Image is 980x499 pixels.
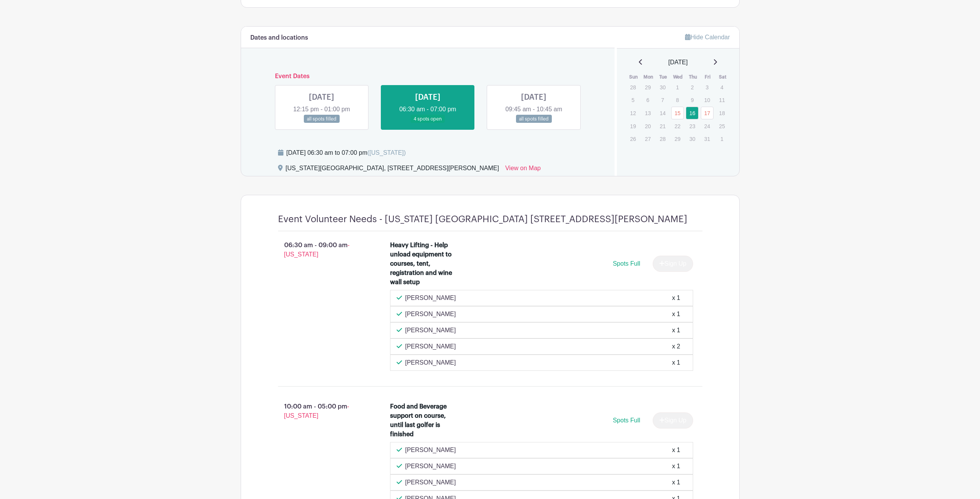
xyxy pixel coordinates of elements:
[715,120,728,132] p: 25
[656,94,669,106] p: 7
[685,73,700,81] th: Thu
[656,120,669,132] p: 21
[405,342,456,351] p: [PERSON_NAME]
[656,73,671,81] th: Tue
[715,94,728,106] p: 11
[671,94,684,106] p: 8
[367,149,406,156] span: ([US_STATE])
[266,399,378,424] p: 10:00 am - 05:00 pm
[686,81,699,93] p: 2
[701,81,714,93] p: 3
[642,107,654,119] p: 13
[405,358,456,367] p: [PERSON_NAME]
[671,73,686,81] th: Wed
[701,120,714,132] p: 24
[686,107,699,119] a: 16
[656,107,669,119] p: 14
[627,94,639,106] p: 5
[250,34,308,42] h6: Dates and locations
[405,293,456,303] p: [PERSON_NAME]
[266,238,378,262] p: 06:30 am - 09:00 am
[715,107,728,119] p: 18
[715,81,728,93] p: 4
[642,81,654,93] p: 29
[672,326,680,335] div: x 1
[405,478,456,487] p: [PERSON_NAME]
[641,73,656,81] th: Mon
[671,133,684,145] p: 29
[672,358,680,367] div: x 1
[390,402,457,439] div: Food and Beverage support on course, until last golfer is finished
[269,73,587,80] h6: Event Dates
[715,133,728,145] p: 1
[686,120,699,132] p: 23
[668,58,688,67] span: [DATE]
[642,94,654,106] p: 6
[627,81,639,93] p: 28
[656,81,669,93] p: 30
[672,342,680,351] div: x 2
[286,148,406,157] div: [DATE] 06:30 am to 07:00 pm
[701,133,714,145] p: 31
[671,120,684,132] p: 22
[715,73,730,81] th: Sat
[390,241,457,287] div: Heavy Lifting - Help unload equipment to courses, tent, registration and wine wall setup
[278,214,687,225] h4: Event Volunteer Needs - [US_STATE] [GEOGRAPHIC_DATA] [STREET_ADDRESS][PERSON_NAME]
[626,73,641,81] th: Sun
[656,133,669,145] p: 28
[505,164,541,176] a: View on Map
[700,73,715,81] th: Fri
[286,164,499,176] div: [US_STATE][GEOGRAPHIC_DATA], [STREET_ADDRESS][PERSON_NAME]
[671,81,684,93] p: 1
[686,94,699,106] p: 9
[701,107,714,119] a: 17
[642,120,654,132] p: 20
[627,133,639,145] p: 26
[672,462,680,471] div: x 1
[405,445,456,455] p: [PERSON_NAME]
[672,293,680,303] div: x 1
[613,260,640,267] span: Spots Full
[627,107,639,119] p: 12
[627,120,639,132] p: 19
[701,94,714,106] p: 10
[405,326,456,335] p: [PERSON_NAME]
[672,478,680,487] div: x 1
[671,107,684,119] a: 15
[685,34,730,40] a: Hide Calendar
[686,133,699,145] p: 30
[672,445,680,455] div: x 1
[672,310,680,319] div: x 1
[405,462,456,471] p: [PERSON_NAME]
[405,310,456,319] p: [PERSON_NAME]
[613,417,640,424] span: Spots Full
[642,133,654,145] p: 27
